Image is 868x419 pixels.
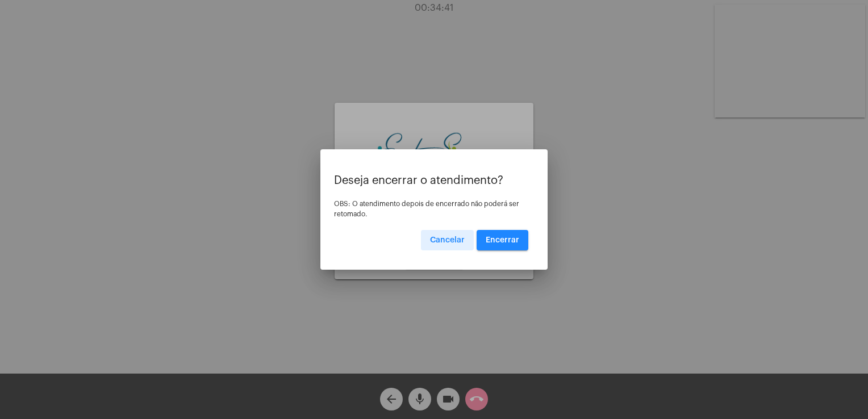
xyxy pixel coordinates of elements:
[421,230,474,250] button: Cancelar
[477,230,528,250] button: Encerrar
[486,236,519,244] span: Encerrar
[334,174,534,187] p: Deseja encerrar o atendimento?
[430,236,465,244] span: Cancelar
[334,200,519,217] span: OBS: O atendimento depois de encerrado não poderá ser retomado.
